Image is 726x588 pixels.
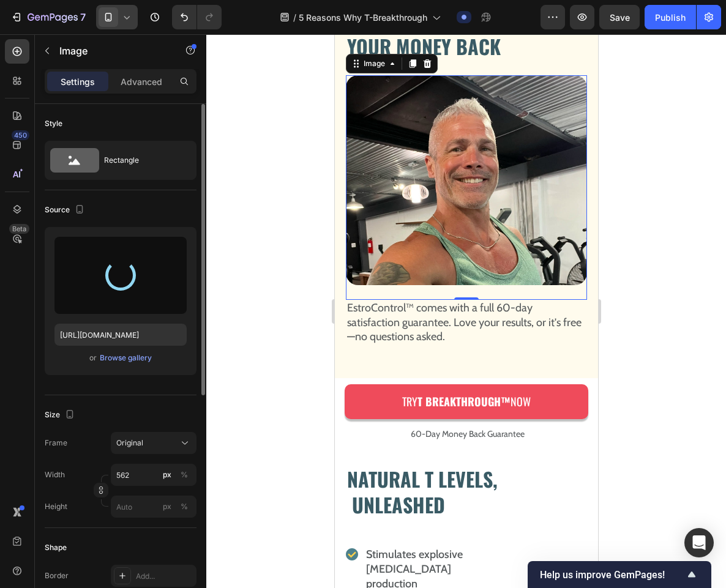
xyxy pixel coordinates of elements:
p: Image [59,43,163,58]
button: px [177,467,192,482]
span: Original [116,437,143,448]
button: 7 [5,5,91,29]
div: Undo/Redo [172,5,222,29]
button: Original [111,432,196,454]
input: px% [111,464,196,486]
input: px% [111,496,196,518]
div: px [163,469,171,480]
button: px [177,499,192,514]
p: 7 [80,10,86,24]
div: Publish [655,11,686,24]
div: Rectangle [104,146,179,174]
iframe: Design area [335,34,598,588]
div: px [163,501,171,512]
span: Save [610,12,630,23]
button: Browse gallery [99,352,152,364]
div: Style [45,118,62,129]
button: % [160,499,174,514]
div: Size [45,407,77,423]
div: Open Intercom Messenger [684,528,714,557]
p: Stimulates explosive [MEDICAL_DATA] production [31,513,170,557]
div: Browse gallery [100,352,152,363]
div: Add... [136,571,193,582]
label: Height [45,501,67,512]
div: 450 [12,130,29,140]
button: % [160,467,174,482]
div: % [181,501,188,512]
button: Publish [645,5,696,29]
div: Shape [45,542,67,553]
span: / [293,11,296,24]
div: Border [45,570,69,581]
button: Save [599,5,640,29]
div: Source [45,202,87,218]
span: 5 Reasons Why T-Breakthrough [299,11,427,24]
label: Frame [45,437,67,448]
span: Help us improve GemPages! [540,569,684,581]
span: or [89,351,97,365]
div: % [181,469,188,480]
p: Settings [61,75,95,88]
p: Advanced [121,75,162,88]
div: Beta [9,224,29,234]
input: https://example.com/image.jpg [54,324,187,346]
button: Show survey - Help us improve GemPages! [540,567,699,582]
label: Width [45,469,65,480]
